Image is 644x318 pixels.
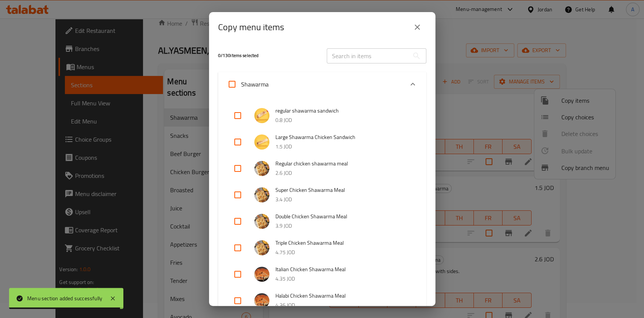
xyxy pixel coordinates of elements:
span: Halabi Chicken Shawarma Meal [275,291,411,301]
img: Regular chicken shawarma meal [254,161,269,176]
img: Super Chicken Shawarma Meal [254,187,269,202]
div: Expand [218,72,426,96]
p: 2.6 JOD [275,168,411,178]
div: Menu section added successfully [27,294,102,303]
img: Triple Chicken Shawarma Meal [254,240,269,255]
img: Double Chicken Shawarma Meal [254,214,269,229]
img: Halabi Chicken Shawarma Meal [254,293,269,308]
p: 4.35 JOD [275,274,411,284]
span: Double Chicken Shawarma Meal [275,212,411,221]
span: Italian Chicken Shawarma Meal [275,265,411,274]
img: regular shawarma sandwich [254,108,269,123]
span: Triple Chicken Shawarma Meal [275,238,411,248]
p: 3.9 JOD [275,221,411,231]
h2: Copy menu items [218,21,284,33]
p: 4.75 JOD [275,248,411,257]
span: Regular chicken shawarma meal [275,159,411,168]
span: Large Shawarma Chicken Sandwich [275,133,411,142]
p: 0.8 JOD [275,116,411,125]
label: Acknowledge [223,75,269,93]
img: Italian Chicken Shawarma Meal [254,267,269,282]
img: Large Shawarma Chicken Sandwich [254,134,269,150]
span: Super Chicken Shawarma Meal [275,185,411,195]
p: 1.5 JOD [275,142,411,151]
input: Search in items [327,48,409,63]
p: 4.36 JOD [275,301,411,310]
span: Shawarma [241,79,269,90]
h5: 0 / 130 items selected [218,52,318,59]
button: close [408,18,426,36]
span: regular shawarma sandwich [275,106,411,116]
p: 3.4 JOD [275,195,411,204]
